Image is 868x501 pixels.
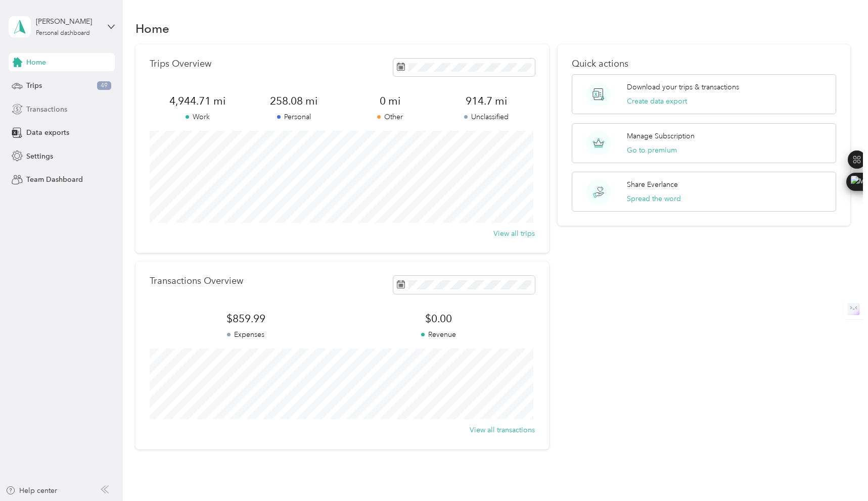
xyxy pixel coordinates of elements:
div: [PERSON_NAME] [36,16,99,27]
span: $859.99 [150,312,342,326]
span: 914.7 mi [438,94,535,108]
span: 4,944.71 mi [150,94,246,108]
span: 258.08 mi [246,94,342,108]
iframe: Everlance-gr Chat Button Frame [811,444,868,501]
button: Create data export [627,96,687,107]
span: Settings [26,151,53,162]
p: Expenses [150,329,342,340]
span: Transactions [26,104,67,115]
p: Share Everlance [627,179,678,190]
p: Unclassified [438,112,535,122]
button: View all trips [493,228,535,239]
button: Go to premium [627,145,677,156]
span: 0 mi [342,94,439,108]
p: Quick actions [572,59,836,69]
h1: Home [135,23,169,34]
p: Personal [246,112,342,122]
span: Team Dashboard [26,174,83,185]
p: Transactions Overview [150,276,243,286]
span: Home [26,57,46,68]
span: Trips [26,80,42,91]
span: $0.00 [342,312,535,326]
div: Personal dashboard [36,30,90,36]
span: Data exports [26,127,69,138]
span: 49 [97,81,111,90]
p: Trips Overview [150,59,211,69]
p: Other [342,112,439,122]
button: View all transactions [470,425,535,435]
button: Spread the word [627,193,681,204]
p: Manage Subscription [627,131,695,141]
p: Revenue [342,329,535,340]
button: Help center [6,485,57,496]
p: Work [150,112,246,122]
p: Download your trips & transactions [627,82,739,92]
